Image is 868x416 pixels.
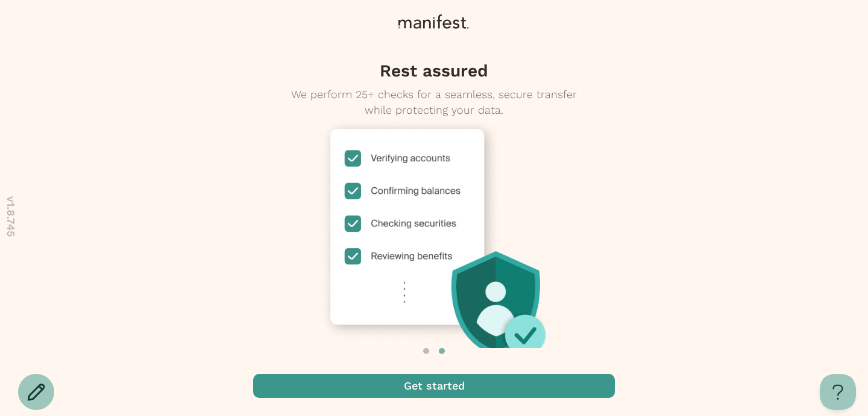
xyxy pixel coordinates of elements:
[319,118,549,360] img: manifest saves your time and effort
[291,88,577,116] span: We perform 25+ checks for a seamless, secure transfer while protecting your data.
[3,196,19,236] p: v 1.8.745
[820,374,856,410] iframe: Toggle Customer Support
[283,60,585,82] h4: Rest assured
[253,374,615,398] button: Get started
